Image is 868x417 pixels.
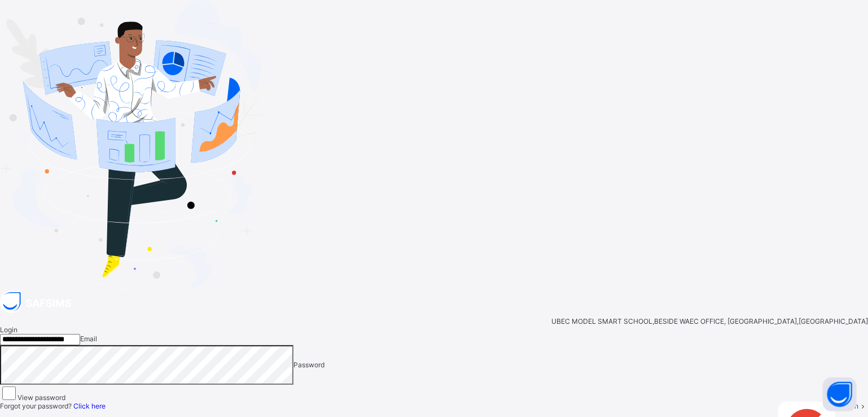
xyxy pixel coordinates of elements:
label: View password [17,393,65,402]
span: UBEC MODEL SMART SCHOOL,BESIDE WAEC OFFICE, [GEOGRAPHIC_DATA],[GEOGRAPHIC_DATA] [551,317,868,325]
a: Click here [73,402,106,410]
button: Open asap [823,377,857,411]
span: Password [293,361,325,370]
span: Email [80,335,97,343]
